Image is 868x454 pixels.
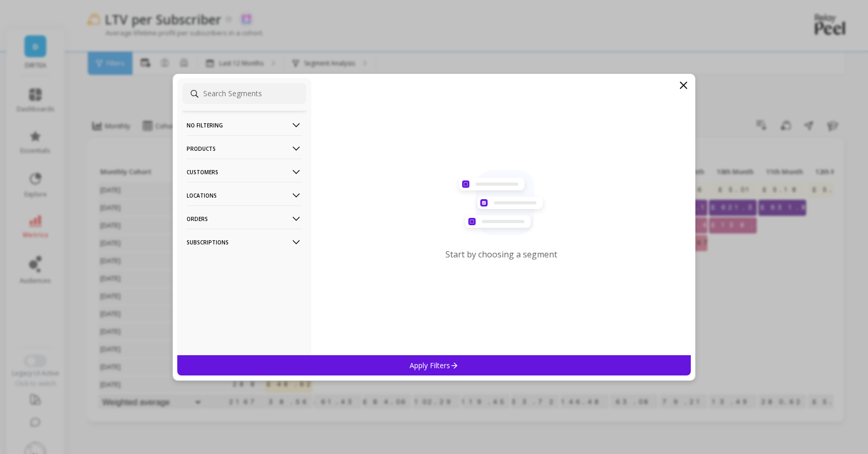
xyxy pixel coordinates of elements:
p: Start by choosing a segment [445,249,557,260]
p: Locations [187,182,302,209]
p: No filtering [187,112,302,138]
p: Customers [187,159,302,185]
input: Search Segments [182,83,306,104]
p: Orders [187,205,302,232]
p: Subscriptions [187,229,302,255]
p: Apply Filters [410,360,459,370]
p: Products [187,135,302,162]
